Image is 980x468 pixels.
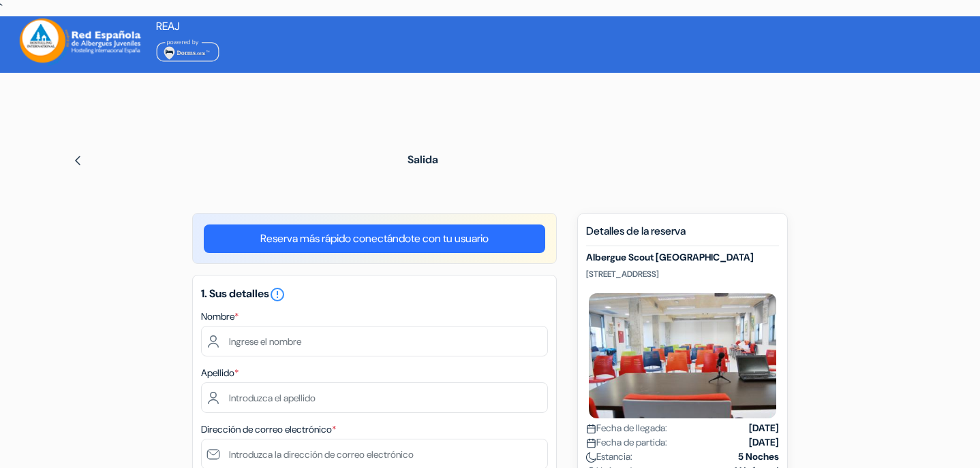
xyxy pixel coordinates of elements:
h5: 1. Sus detalles [201,286,548,303]
img: left_arrow.svg [72,155,83,166]
a: Reserva más rápido conectándote con tu usuario [204,224,545,253]
span: Fecha de partida: [586,435,667,450]
h5: Albergue Scout [GEOGRAPHIC_DATA] [586,252,779,263]
a: error_outline [269,286,286,301]
input: Introduzca el apellido [201,382,548,413]
span: Salida [408,152,438,167]
label: Dirección de correo electrónico [201,422,336,437]
p: [STREET_ADDRESS] [586,269,779,280]
strong: [DATE] [749,421,779,435]
img: calendar.svg [586,424,596,434]
label: Nombre [201,310,239,324]
strong: [DATE] [749,435,779,450]
input: Ingrese el nombre [201,326,548,356]
img: calendar.svg [586,438,596,448]
label: Apellido [201,366,239,380]
h5: Detalles de la reserva [586,224,779,246]
i: error_outline [269,286,286,303]
strong: 5 Noches [738,450,779,464]
span: REAJ [156,19,180,33]
span: Fecha de llegada: [586,421,667,435]
span: Estancia: [586,450,632,464]
img: moon.svg [586,452,596,463]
